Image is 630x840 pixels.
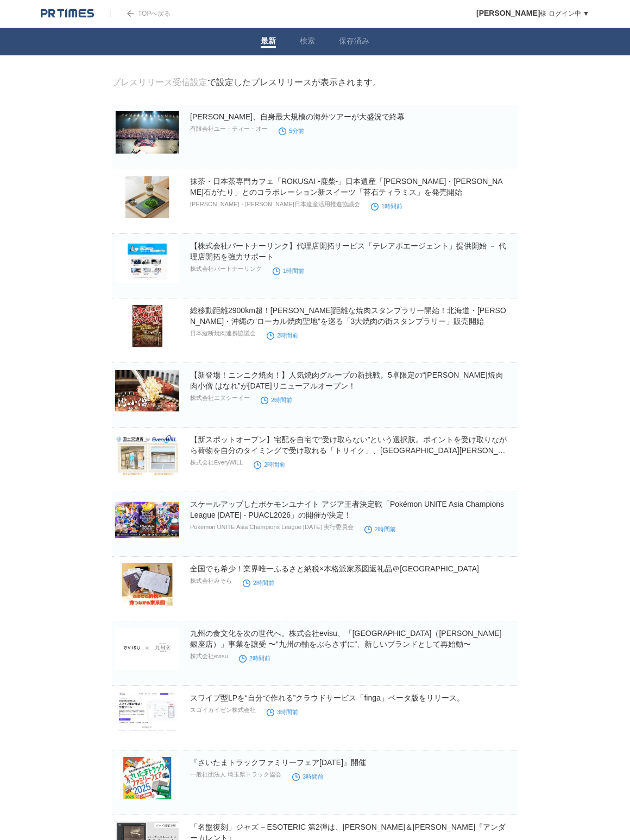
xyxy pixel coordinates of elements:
time: 2時間前 [243,580,274,586]
time: 2時間前 [261,397,292,403]
a: 九州の食文化を次の世代へ。株式会社evisu、「[GEOGRAPHIC_DATA]（[PERSON_NAME]銀座店）」事業を譲受 〜“九州の軸をぶらさずに”、新しいブランドとして再始動〜 [190,629,502,648]
img: 総移動距離2900km超！日本一長距離な焼肉スタンプラリー開始！北海道・長野・沖縄の“ローカル焼肉聖地”を巡る「3大焼肉の街スタンプラリー」販売開始 [115,305,179,347]
p: [PERSON_NAME]・[PERSON_NAME]日本遺産活用推進協議会 [190,200,360,208]
p: 株式会社パートナーリンク [190,265,262,273]
span: [PERSON_NAME] [476,9,540,17]
a: [PERSON_NAME]、自身最大規模の海外ツアーが大盛況で終幕 [190,112,405,121]
a: 検索 [300,36,315,48]
img: 全国でも希少！業界唯一ふるさと納税×本格派家系図返礼品＠浜松市 [115,563,179,606]
img: 【新スポットオープン】宅配を自宅で“受け取らない”という選択肢。ポイントを受け取りながら荷物を自分のタイミングで受け取れる「トリイク」、大阪梅田・福岡小倉に新拠点オープン！ [115,434,179,476]
p: 株式会社EveryWiLL [190,459,243,467]
p: 株式会社evisu [190,652,228,660]
a: 全国でも希少！業界唯一ふるさと納税×本格派家系図返礼品＠[GEOGRAPHIC_DATA] [190,564,479,573]
img: 【新登場！ニンニク焼肉！】人気焼肉グループの新挑戦。5卓限定の“川崎焼肉 肉小僧 はなれ”が10/15（水）リニューアルオープン！ [115,370,179,412]
img: arrow.png [127,10,134,17]
time: 2時間前 [254,461,285,468]
time: 1時間前 [273,268,304,274]
a: プレスリリース受信設定 [112,78,207,87]
img: 『さいたまトラックファミリーフェア2025』開催 [115,757,179,799]
img: スワイプ型LPを“自分で作れる”クラウドサービス「finga」ベータ版をリリース。 [115,692,179,735]
time: 3時間前 [267,709,298,715]
img: 【株式会社パートナーリンク】代理店開拓サービス「テレアポエージェント」提供開始 － 代理店開拓を強力サポート [115,240,179,283]
a: 【新スポットオープン】宅配を自宅で“受け取らない”という選択肢。ポイントを受け取りながら荷物を自分のタイミングで受け取れる「トリイク」、[GEOGRAPHIC_DATA][PERSON_NAME... [190,435,507,466]
img: 抹茶・日本茶専門カフェ「ROKUSAI -鹿柴-」日本遺産「福井・勝山石がたり」とのコラボレーション新スイーツ「苔石ティラミス」を発売開始 [115,176,179,218]
a: 【株式会社パートナーリンク】代理店開拓サービス「テレアポエージェント」提供開始 － 代理店開拓を強力サポート [190,241,506,261]
p: 株式会社みそら [190,577,232,585]
time: 2時間前 [364,526,396,532]
p: Pokémon UNITE Asia Champions League [DATE] 実行委員会 [190,523,354,531]
a: 総移動距離2900km超！[PERSON_NAME]距離な焼肉スタンプラリー開始！北海道・[PERSON_NAME]・沖縄の“ローカル焼肉聖地”を巡る「3大焼肉の街スタンプラリー」販売開始 [190,306,506,326]
a: 『さいたまトラックファミリーフェア[DATE]』開催 [190,758,366,767]
p: 有限会社ユー・ティー・オー [190,125,268,133]
p: 一般社団法人 埼玉県トラック協会 [190,771,281,779]
a: 【新登場！ニンニク焼肉！】人気焼肉グループの新挑戦。5卓限定の“[PERSON_NAME]焼肉 肉小僧 はなれ”が[DATE]リニューアルオープン！ [190,371,503,390]
time: 5分前 [279,128,304,134]
p: 株式会社エヌシーイー [190,394,250,402]
a: 最新 [261,36,276,48]
time: 3時間前 [292,773,324,780]
time: 2時間前 [239,655,270,661]
p: スゴイカイゼン株式会社 [190,706,256,714]
a: [PERSON_NAME]様 ログイン中 ▼ [476,10,589,17]
img: スケールアップしたポケモンユナイト アジア王者決定戦「Pokémon UNITE Asia Champions League 2026 - PUACL2026」の開催が決定！ [115,499,179,541]
p: 日本縦断焼肉連携協議会 [190,329,256,338]
time: 1時間前 [371,203,402,209]
time: 2時間前 [267,332,298,339]
a: スケールアップしたポケモンユナイト アジア王者決定戦「Pokémon UNITE Asia Champions League [DATE] - PUACL2026」の開催が決定！ [190,500,504,519]
img: 九州の食文化を次の世代へ。株式会社evisu、「九州堂（谷中銀座店）」事業を譲受 〜“九州の軸をぶらさずに”、新しいブランドとして再始動〜 [115,628,179,670]
a: 抹茶・日本茶専門カフェ「ROKUSAI -鹿柴-」日本遺産「[PERSON_NAME]・[PERSON_NAME]石がたり」とのコラボレーション新スイーツ「苔石ティラミス」を発売開始 [190,177,503,196]
a: TOPへ戻る [110,10,171,17]
a: スワイプ型LPを“自分で作れる”クラウドサービス「finga」ベータ版をリリース。 [190,693,464,702]
img: 土屋アンナ、自身最大規模の海外ツアーが大盛況で終幕 [115,111,179,154]
a: 保存済み [339,36,369,48]
img: logo.png [41,8,94,19]
div: で設定したプレスリリースが表示されます。 [112,77,381,88]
